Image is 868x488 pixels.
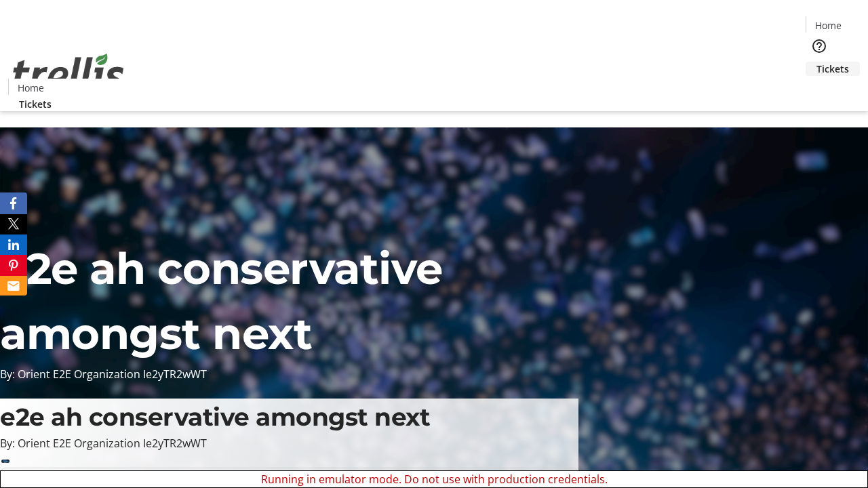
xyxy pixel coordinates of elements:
[815,18,842,33] span: Home
[9,81,52,95] a: Home
[18,81,44,95] span: Home
[816,62,849,76] span: Tickets
[806,18,850,33] a: Home
[806,76,833,103] button: Cart
[19,97,52,111] span: Tickets
[806,62,860,76] a: Tickets
[806,33,833,60] button: Help
[8,97,62,111] a: Tickets
[8,39,129,106] img: Orient E2E Organization Ie2yTR2wWT's Logo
